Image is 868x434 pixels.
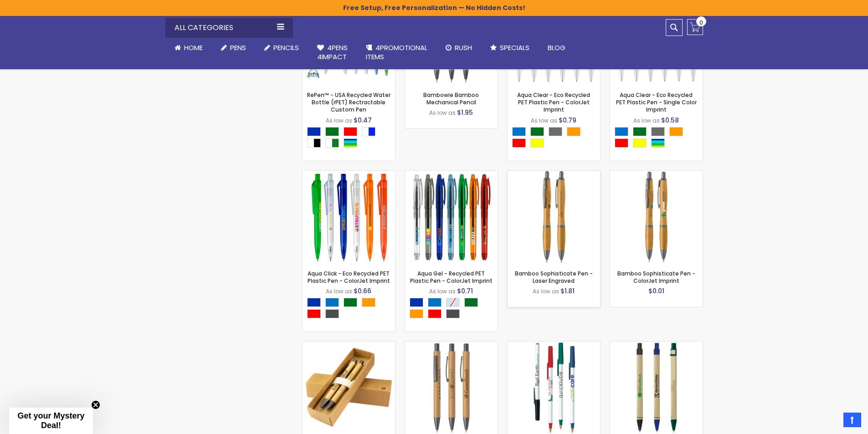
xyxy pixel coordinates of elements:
[610,171,703,263] img: Bamboo Sophisticate Pen - ColorJet Imprint
[508,341,600,349] a: BIC® Ecolutions® Round Stic® Pen
[429,287,456,295] span: As low as
[560,286,575,296] span: $1.81
[307,127,395,150] div: Select A Color
[307,91,390,113] a: RePen™ - USA Recycled Water Bottle (rPET) Rectractable Custom Pen
[308,270,390,285] a: Aqua Click - Eco Recycled PET Plastic Pen - ColorJet Imprint
[615,127,703,150] div: Select A Color
[344,127,357,136] div: Red
[615,127,628,136] div: Blue Light
[633,138,647,148] div: Yellow
[457,108,473,117] span: $1.95
[428,298,442,307] div: Blue Light
[616,91,697,113] a: Aqua Clear - Eco Recycled PET Plastic Pen - Single Color Imprint
[699,18,703,27] span: 0
[212,38,255,58] a: Pens
[423,91,479,106] a: Bambowie Bamboo Mechanical Pencil
[610,342,703,434] img: ECOL Retractable Pen
[362,127,375,136] div: White|Blue
[307,138,321,148] div: White|Black
[457,286,473,296] span: $0.71
[548,43,565,52] span: Blog
[615,138,628,148] div: Red
[508,342,600,434] img: BIC® Ecolutions® Round Stic® Pen
[648,286,664,296] span: $0.01
[303,342,395,434] img: Bambowie Bamboo Gift Set
[515,270,593,285] a: Bamboo Sophisticate Pen - Laser Engraved
[481,38,539,58] a: Specials
[325,309,339,318] div: Smoke
[549,127,562,136] div: Grey
[307,127,321,136] div: Blue
[617,270,695,285] a: Bamboo Sophisticate Pen - ColorJet Imprint
[303,170,395,178] a: Aqua Click - Eco Recycled PET Plastic Pen - ColorJet Imprint
[512,127,600,150] div: Select A Color
[500,43,529,52] span: Specials
[405,341,498,349] a: Personalized Bambowie Bamboo Pen
[633,117,660,124] span: As low as
[508,170,600,178] a: Bamboo Sophisticate Pen - Laser Engraved
[512,127,526,136] div: Blue Light
[512,138,526,148] div: Red
[669,127,683,136] div: Orange
[661,116,679,125] span: $0.58
[410,298,498,321] div: Select A Color
[428,309,442,318] div: Red
[344,298,357,307] div: Green
[357,38,437,67] a: 4PROMOTIONALITEMS
[325,298,339,307] div: Blue Light
[531,117,557,124] span: As low as
[633,127,647,136] div: Green
[325,127,339,136] div: Green
[464,298,478,307] div: Green
[308,38,357,67] a: 4Pens4impact
[165,18,293,38] div: All Categories
[687,19,703,35] a: 0
[559,116,576,125] span: $0.79
[530,127,544,136] div: Green
[344,138,357,148] div: Assorted
[307,298,395,321] div: Select A Color
[405,170,498,178] a: Aqua Gel - Recycled PET Plastic Pen - ColorJet Imprint
[651,138,665,148] div: Assorted
[429,109,456,117] span: As low as
[326,287,352,295] span: As low as
[437,38,481,58] a: Rush
[307,309,321,318] div: Red
[303,171,395,263] img: Aqua Click - Eco Recycled PET Plastic Pen - ColorJet Imprint
[530,138,544,148] div: Yellow
[230,43,246,52] span: Pens
[410,309,423,318] div: Orange
[184,43,203,52] span: Home
[255,38,308,58] a: Pencils
[508,171,600,263] img: Bamboo Sophisticate Pen - Laser Engraved
[354,286,371,296] span: $0.66
[326,117,352,124] span: As low as
[303,341,395,349] a: Bambowie Bamboo Gift Set
[354,116,372,125] span: $0.47
[446,309,460,318] div: Smoke
[366,43,427,61] span: 4PROMOTIONAL ITEMS
[325,138,339,148] div: White|Green
[307,298,321,307] div: Blue
[410,270,493,285] a: Aqua Gel - Recycled PET Plastic Pen - ColorJet Imprint
[533,287,559,295] span: As low as
[165,38,212,58] a: Home
[273,43,299,52] span: Pencils
[651,127,665,136] div: Grey
[91,400,100,409] button: Close teaser
[410,298,423,307] div: Blue
[610,170,703,178] a: Bamboo Sophisticate Pen - ColorJet Imprint
[405,342,498,434] img: Personalized Bambowie Bamboo Pen
[517,91,590,113] a: Aqua Clear - Eco Recycled PET Plastic Pen - ColorJet Imprint
[362,298,375,307] div: Orange
[317,43,348,61] span: 4Pens 4impact
[539,38,575,58] a: Blog
[610,341,703,349] a: ECOL Retractable Pen
[9,408,93,434] div: Get your Mystery Deal!Close teaser
[455,43,472,52] span: Rush
[17,411,84,430] span: Get your Mystery Deal!
[405,171,498,263] img: Aqua Gel - Recycled PET Plastic Pen - ColorJet Imprint
[567,127,580,136] div: Orange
